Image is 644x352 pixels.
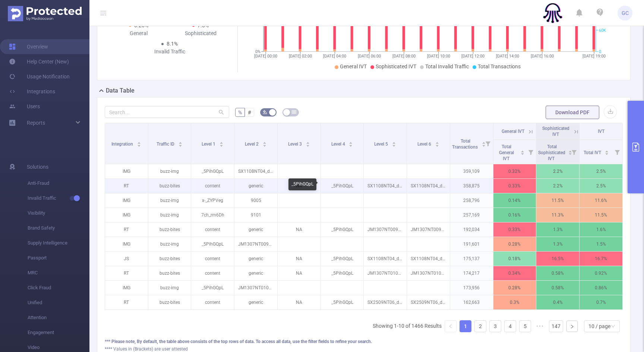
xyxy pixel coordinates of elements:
tspan: 3% [255,22,261,27]
i: icon: caret-up [605,149,609,152]
p: _5PihGQpL [321,252,364,266]
p: 1.6% [580,222,622,237]
a: 4 [505,321,516,332]
p: 1.3% [536,237,579,251]
p: 0.58% [536,281,579,295]
p: IMG [105,208,148,222]
p: buzz-bites [148,252,191,266]
a: Reports [27,115,45,130]
tspan: [DATE] 00:00 [254,54,277,59]
span: Total Invalid Traffic [425,63,469,69]
span: Engagement [28,325,89,340]
a: Usage Notification [9,69,70,84]
span: Supply Intelligence [28,236,89,250]
tspan: [DATE] 04:00 [323,54,346,59]
p: NA [278,222,321,237]
p: 0.7% [580,295,622,309]
span: ••• [534,320,546,332]
i: icon: caret-down [392,144,396,146]
li: Next Page [566,320,578,332]
li: 2 [474,320,486,332]
span: Sophisticated IVT [542,126,569,137]
p: generic [234,252,277,266]
tspan: [DATE] 10:00 [427,54,450,59]
span: Integration [111,141,134,147]
i: Filter menu [612,140,622,164]
p: 16.5% [536,252,579,266]
p: JM1307NT009_tm [234,237,277,251]
div: Sophisticated [170,29,231,37]
span: General IVT [340,63,367,69]
tspan: [DATE] 16:00 [530,54,553,59]
p: 0.14% [493,193,536,208]
i: icon: caret-down [568,152,572,154]
span: Attention [28,310,89,325]
i: icon: caret-up [482,141,486,143]
i: icon: caret-up [392,141,396,143]
li: 1 [460,320,471,332]
p: RT [105,222,148,237]
p: 11.5% [580,208,622,222]
p: NA [278,266,321,280]
div: Sort [482,141,486,145]
p: _5PihGQpL [321,295,364,309]
i: icon: right [570,324,574,329]
p: buzz-bites [148,222,191,237]
p: buzz-img [148,193,191,208]
p: content [191,252,234,266]
p: SX1108NT04_default [364,179,407,193]
p: content [191,222,234,237]
p: 11.6% [580,193,622,208]
p: generic [234,179,277,193]
div: Sort [219,141,224,145]
p: 191,601 [450,237,493,251]
span: Total Transactions [478,63,521,69]
p: _5PihGQpL [191,281,234,295]
p: 359,109 [450,164,493,178]
p: 257,169 [450,208,493,222]
i: Filter menu [525,140,536,164]
p: 0.33% [493,222,536,237]
span: GC [622,6,629,21]
p: buzz-bites [148,295,191,309]
span: Click Fraud [28,280,89,295]
p: SX2509NT06_default_default [407,295,450,309]
p: 0.92% [580,266,622,280]
p: SX1108NT04_default [234,164,277,178]
p: buzz-img [148,281,191,295]
tspan: 0 [599,49,601,54]
div: Sort [435,141,439,145]
p: SX2509NT06_default [364,295,407,309]
a: 5 [520,321,531,332]
li: Showing 1-10 of 1466 Results [373,320,442,332]
li: 147 [549,320,563,332]
p: JS [105,252,148,266]
i: icon: table [292,110,296,114]
li: Previous Page [445,320,457,332]
p: content [191,295,234,309]
p: content [191,179,234,193]
span: Total IVT [584,150,602,155]
span: Level 1 [202,141,217,147]
p: RT [105,295,148,309]
p: content [191,266,234,280]
p: 175,137 [450,252,493,266]
p: IMG [105,281,148,295]
p: 258,796 [450,193,493,208]
i: icon: caret-down [306,144,310,146]
p: RT [105,179,148,193]
p: x-_ZYPVeg [191,193,234,208]
p: buzz-img [148,237,191,251]
p: JM1307NT010_JMOB_default [407,266,450,280]
li: 3 [489,320,501,332]
a: Overview [9,39,48,54]
i: icon: caret-down [482,144,486,146]
span: MRC [28,265,89,280]
span: Level 5 [374,141,389,147]
span: IVT [598,129,604,134]
span: General IVT [502,129,524,134]
span: Brand Safety [28,221,89,236]
p: _5PihGQpL [321,179,364,193]
span: Sophisticated IVT [376,63,416,69]
i: icon: caret-up [137,141,141,143]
